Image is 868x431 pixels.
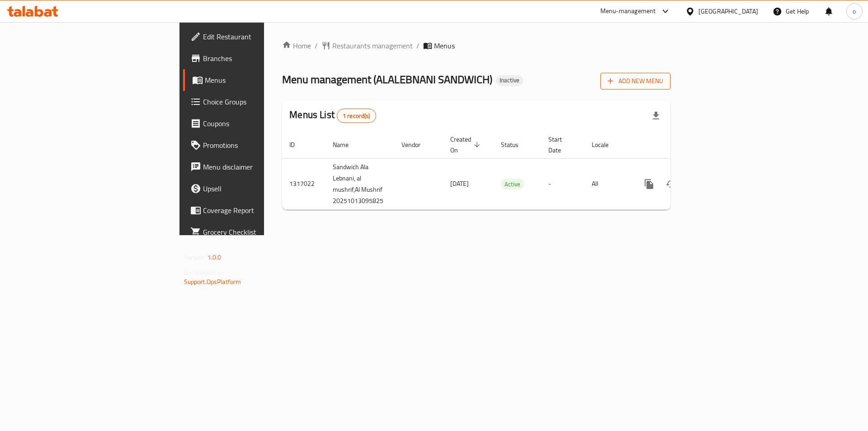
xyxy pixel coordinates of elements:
td: - [541,158,585,209]
div: [GEOGRAPHIC_DATA] [698,6,758,16]
a: Promotions [183,134,325,156]
div: Export file [645,105,667,127]
a: Coverage Report [183,199,325,221]
span: Status [501,139,530,150]
span: o [853,6,856,16]
span: Start Date [548,134,574,156]
button: Add New Menu [600,73,670,90]
div: Inactive [496,75,523,86]
span: Grocery Checklist [203,227,317,237]
td: All [585,158,631,209]
button: more [638,173,660,195]
span: Get support on: [184,267,226,279]
h2: Menus List [289,108,376,123]
span: Inactive [496,76,523,84]
a: Choice Groups [183,91,325,113]
span: Name [333,139,360,150]
a: Support.OpsPlatform [184,276,241,288]
span: Menu management ( ALALEBNANI SANDWICH ) [282,69,492,90]
a: Coupons [183,113,325,134]
span: [DATE] [450,178,469,189]
a: Menus [183,69,325,91]
a: Grocery Checklist [183,221,325,243]
span: Menus [205,75,317,85]
span: Created On [450,134,483,156]
span: Add New Menu [608,76,663,87]
span: 1 record(s) [337,112,376,120]
span: Menu disclaimer [203,161,317,172]
li: / [416,40,420,51]
table: enhanced table [282,131,732,210]
span: Vendor [401,139,432,150]
span: Edit Restaurant [203,31,317,42]
span: ID [289,139,307,150]
span: Coupons [203,118,317,129]
span: Menus [434,40,455,51]
span: Choice Groups [203,96,317,107]
a: Branches [183,47,325,69]
button: Change Status [660,173,682,195]
th: Actions [631,131,732,159]
span: Upsell [203,183,317,194]
span: Promotions [203,140,317,151]
div: Total records count [337,109,376,123]
span: Restaurants management [332,40,413,51]
div: Menu-management [600,6,656,17]
span: 1.0.0 [208,251,222,263]
a: Edit Restaurant [183,26,325,47]
span: Branches [203,53,317,64]
a: Menu disclaimer [183,156,325,178]
a: Restaurants management [321,40,413,51]
span: Active [501,179,524,189]
a: Upsell [183,178,325,199]
nav: breadcrumb [282,40,670,51]
span: Coverage Report [203,205,317,216]
span: Version: [184,251,206,263]
span: Locale [592,139,620,150]
td: Sandwich Ala Lebnani, al mushrif,Al Mushrif 20251013095825 [325,158,394,209]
